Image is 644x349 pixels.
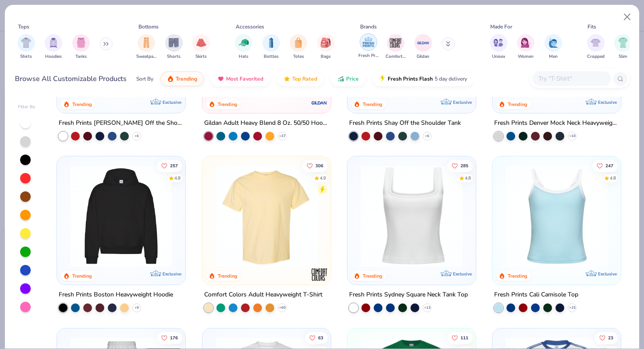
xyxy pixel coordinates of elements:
[59,118,184,129] div: Fresh Prints [PERSON_NAME] Off the Shoulder Top
[435,74,467,84] span: 5 day delivery
[321,53,331,60] span: Bags
[605,164,613,168] span: 247
[311,94,328,112] img: Gildan logo
[490,23,512,31] div: Made For
[490,34,507,60] button: filter button
[302,160,327,172] button: Like
[467,165,578,267] img: 63ed7c8a-03b3-4701-9f69-be4b1adc9c5f
[331,71,365,86] button: Price
[20,53,32,60] span: Shirts
[447,331,473,344] button: Like
[460,335,468,340] span: 111
[136,53,156,60] span: Sweatpants
[318,335,323,340] span: 63
[239,53,248,60] span: Hats
[279,305,285,310] span: + 60
[18,23,29,31] div: Tops
[417,36,430,49] img: Gildan Image
[226,75,263,82] span: Most Favorited
[501,165,612,267] img: a25d9891-da96-49f3-a35e-76288174bf3a
[587,34,605,60] button: filter button
[49,38,58,48] img: Hoodies Image
[217,75,224,82] img: most_fav.gif
[587,23,596,31] div: Fits
[292,75,317,82] span: Top Rated
[614,34,632,60] div: filter for Slim
[414,34,432,60] div: filter for Gildan
[317,34,335,60] button: filter button
[388,75,433,82] span: Fresh Prints Flash
[608,335,613,340] span: 23
[521,38,531,48] img: Women Image
[72,34,90,60] div: filter for Tanks
[414,34,432,60] button: filter button
[134,305,139,310] span: + 9
[174,175,180,182] div: 4.8
[15,74,127,84] div: Browse All Customizable Products
[294,38,303,48] img: Totes Image
[322,165,433,267] img: e55d29c3-c55d-459c-bfd9-9b1c499ab3c6
[447,160,473,172] button: Like
[235,34,252,60] button: filter button
[349,289,468,300] div: Fresh Prints Sydney Square Neck Tank Top
[360,23,377,31] div: Brands
[167,75,174,82] img: trending.gif
[493,38,503,48] img: Unisex Image
[21,38,31,48] img: Shirts Image
[75,53,87,60] span: Tanks
[239,38,249,48] img: Hats Image
[619,53,627,60] span: Slim
[417,53,429,60] span: Gildan
[264,53,279,60] span: Bottles
[548,38,558,48] img: Men Image
[72,34,90,60] button: filter button
[569,305,576,310] span: + 15
[386,53,406,60] span: Comfort Colors
[315,164,323,168] span: 306
[424,305,430,310] span: + 13
[211,165,322,267] img: 029b8af0-80e6-406f-9fdc-fdf898547912
[492,53,505,60] span: Unisex
[358,53,379,59] span: Fresh Prints
[598,271,617,277] span: Exclusive
[136,34,156,60] div: filter for Sweatpants
[321,38,330,48] img: Bags Image
[196,38,206,48] img: Skirts Image
[138,23,159,31] div: Bottoms
[134,134,139,139] span: + 6
[142,38,151,48] img: Sweatpants Image
[517,34,534,60] button: filter button
[76,38,86,48] img: Tanks Image
[157,160,182,172] button: Like
[304,331,327,344] button: Like
[66,165,177,267] img: 91acfc32-fd48-4d6b-bdad-a4c1a30ac3fc
[386,34,406,60] button: filter button
[163,271,182,277] span: Exclusive
[389,36,402,49] img: Comfort Colors Image
[614,34,632,60] button: filter button
[379,75,386,82] img: flash.gif
[290,34,307,60] button: filter button
[517,34,534,60] div: filter for Women
[453,271,472,277] span: Exclusive
[619,9,636,25] button: Close
[425,134,429,139] span: + 6
[610,175,616,182] div: 4.8
[45,34,62,60] button: filter button
[195,53,207,60] span: Skirts
[518,53,534,60] span: Women
[170,335,178,340] span: 176
[311,266,328,283] img: Comfort Colors logo
[618,38,628,48] img: Slim Image
[136,75,153,83] div: Sort By
[549,53,558,60] span: Men
[587,53,605,60] span: Cropped
[165,34,183,60] button: filter button
[157,331,182,344] button: Like
[45,53,62,60] span: Hoodies
[169,38,179,48] img: Shorts Image
[545,34,562,60] div: filter for Men
[262,34,280,60] button: filter button
[262,34,280,60] div: filter for Bottles
[362,35,375,49] img: Fresh Prints Image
